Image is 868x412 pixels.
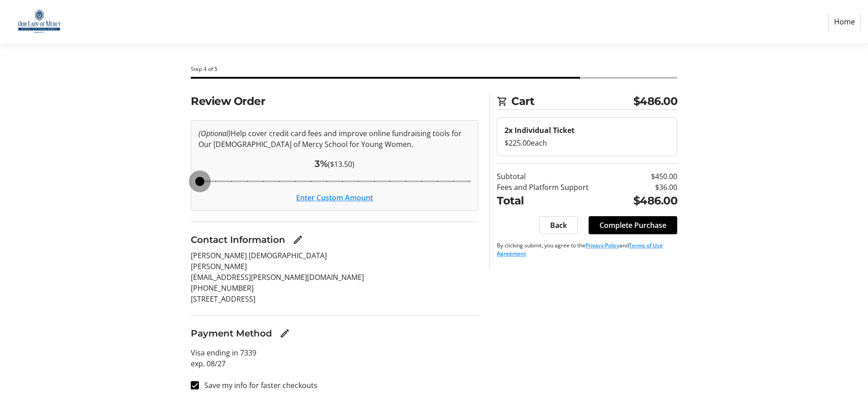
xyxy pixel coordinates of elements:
label: Save my info for faster checkouts [199,380,317,391]
td: $450.00 [619,171,677,182]
p: Help cover credit card fees and improve online fundraising tools for Our [DEMOGRAPHIC_DATA] of Me... [198,128,471,150]
h3: Contact Information [191,233,285,246]
strong: 2x Individual Ticket [505,125,575,135]
button: Enter Custom Amount [296,192,373,203]
button: Edit Contact Information [289,231,307,249]
p: By clicking submit, you agree to the and [497,242,677,258]
img: Our Lady of Mercy School for Young Women's Logo [7,4,71,40]
button: Back [539,216,578,234]
p: [STREET_ADDRESS] [191,294,478,304]
a: Home [828,13,861,30]
td: Total [497,193,619,209]
button: Complete Purchase [589,216,677,234]
button: Edit Payment Method [276,324,294,342]
h3: Payment Method [191,327,272,340]
td: $486.00 [619,193,677,209]
span: Cart [511,93,633,109]
td: $36.00 [619,182,677,193]
div: $225.00 each [505,137,670,148]
p: [EMAIL_ADDRESS][PERSON_NAME][DOMAIN_NAME] [191,272,478,283]
div: ($13.50) [198,157,471,170]
p: [PERSON_NAME] [DEMOGRAPHIC_DATA] [191,250,478,261]
a: Privacy Policy [585,242,619,249]
div: Step 4 of 5 [191,65,677,73]
span: $486.00 [633,93,678,109]
p: [PHONE_NUMBER] [191,283,478,294]
em: (Optional) [198,128,231,138]
td: Fees and Platform Support [497,182,619,193]
p: [PERSON_NAME] [191,261,478,272]
h2: Review Order [191,93,478,109]
a: Terms of Use Agreement [497,242,663,257]
span: Complete Purchase [599,220,666,231]
td: Subtotal [497,171,619,182]
span: 3% [315,158,328,169]
span: Back [550,220,567,231]
p: Visa ending in 7339 exp. 08/27 [191,347,478,369]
